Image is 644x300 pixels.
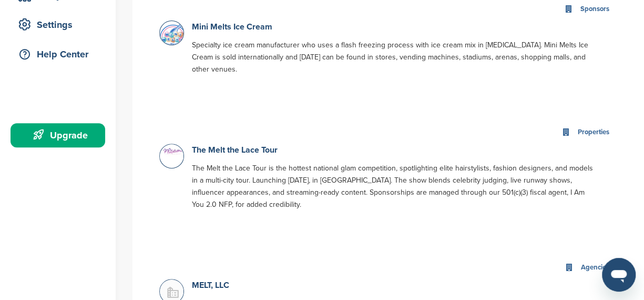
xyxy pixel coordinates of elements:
[16,126,105,145] div: Upgrade
[160,21,186,51] img: Minimelts logo
[192,145,278,155] a: The Melt the Lace Tour
[11,13,105,37] a: Settings
[602,258,636,292] iframe: Button to launch messaging window
[575,126,612,138] div: Properties
[578,262,612,274] div: Agencies
[192,280,229,291] a: MELT, LLC
[11,42,105,66] a: Help Center
[578,3,612,15] div: Sponsors
[16,45,105,64] div: Help Center
[16,15,105,34] div: Settings
[160,144,186,159] img: White logo
[192,162,594,211] p: The Melt the Lace Tour is the hottest national glam competition, spotlighting elite hairstylists,...
[11,123,105,147] a: Upgrade
[192,39,594,75] p: Specialty ice cream manufacturer who uses a flash freezing process with ice cream mix in [MEDICAL...
[192,22,272,32] a: Mini Melts Ice Cream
